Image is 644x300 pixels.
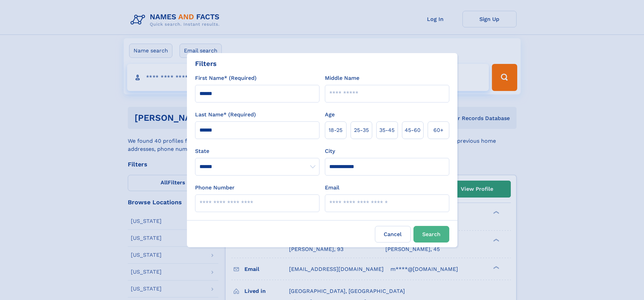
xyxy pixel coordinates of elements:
[375,226,411,243] label: Cancel
[325,111,335,119] label: Age
[325,147,335,155] label: City
[405,126,421,134] span: 45‑60
[195,184,235,192] label: Phone Number
[195,59,217,69] div: Filters
[195,74,257,82] label: First Name* (Required)
[329,126,342,134] span: 18‑25
[413,226,449,243] button: Search
[354,126,369,134] span: 25‑35
[195,147,319,155] label: State
[433,126,444,134] span: 60+
[195,111,256,119] label: Last Name* (Required)
[379,126,395,134] span: 35‑45
[325,184,339,192] label: Email
[325,74,359,82] label: Middle Name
